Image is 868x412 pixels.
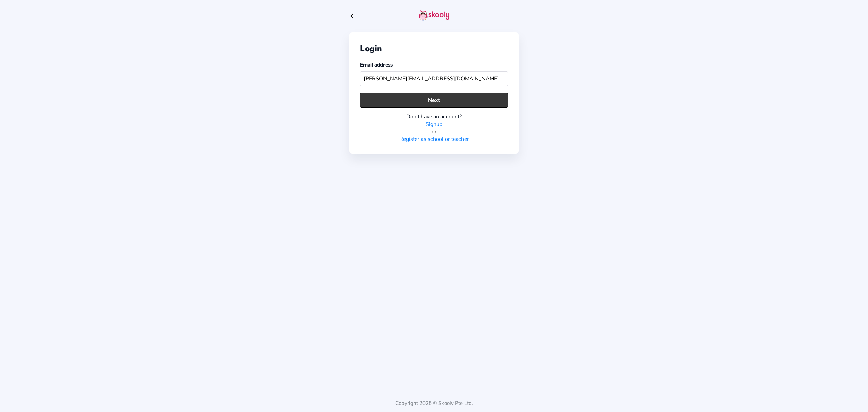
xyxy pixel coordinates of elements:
div: or [360,128,508,135]
button: Next [360,93,508,108]
div: Don't have an account? [360,113,508,120]
label: Email address [360,61,393,68]
input: Your email address [360,71,508,86]
button: arrow back outline [349,12,357,20]
a: Register as school or teacher [399,135,469,143]
div: Login [360,43,508,54]
img: skooly-logo.png [419,10,449,21]
a: Signup [426,120,442,128]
